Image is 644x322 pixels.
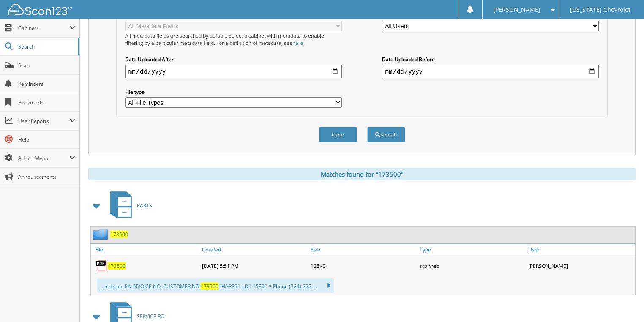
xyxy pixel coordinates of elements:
a: PARTS [105,189,152,222]
label: File type [125,88,342,96]
span: Search [18,43,74,50]
span: Bookmarks [18,99,75,106]
span: PARTS [137,202,152,209]
input: end [382,65,599,78]
img: scan123-logo-white.svg [8,4,72,15]
a: Created [200,244,309,255]
label: Date Uploaded Before [382,56,599,63]
div: [DATE] 5:51 PM [200,257,309,274]
div: All metadata fields are searched by default. Select a cabinet with metadata to enable filtering b... [125,32,342,46]
img: PDF.png [95,259,108,272]
span: Scan [18,62,75,69]
span: [PERSON_NAME] [493,7,540,12]
div: Matches found for "173500" [88,168,636,180]
span: SERVICE RO [137,313,164,320]
label: Date Uploaded After [125,56,342,63]
a: Size [308,244,418,255]
a: File [91,244,200,255]
a: User [526,244,635,255]
div: 128KB [308,257,418,274]
input: start [125,65,342,78]
button: Clear [319,127,357,142]
div: scanned [418,257,527,274]
span: [US_STATE] Chevrolet [570,7,630,12]
span: 173500 [201,283,218,290]
span: Admin Menu [18,155,69,162]
span: Reminders [18,80,75,87]
a: 173500 [108,262,126,270]
button: Search [367,127,405,142]
span: Cabinets [18,25,69,32]
span: Help [18,136,75,143]
span: User Reports [18,117,69,125]
a: 173500 [110,231,128,238]
a: Type [418,244,527,255]
div: ...hington, PA INVOICE NO, CUSTOMER NO. |HARP51 |D1 15301 * Phone (724) 222-... [97,278,334,293]
iframe: Chat Widget [602,281,644,322]
a: here [292,39,303,46]
img: folder2.png [93,229,110,240]
span: Announcements [18,173,75,180]
div: [PERSON_NAME] [526,257,635,274]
